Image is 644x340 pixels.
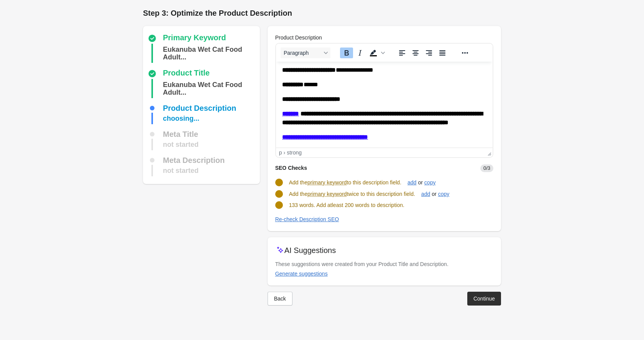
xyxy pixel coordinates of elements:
span: or [430,190,438,198]
div: Press the Up and Down arrow keys to resize the editor. [485,148,493,157]
span: Add the twice to this description field. [289,191,415,197]
button: Back [268,292,292,306]
span: These suggestions were created from your Product Title and Description. [275,261,449,267]
div: Background color [367,48,386,58]
button: Continue [467,292,501,306]
div: Generate suggestions [275,271,328,277]
iframe: Rich Text Area [276,62,493,148]
div: choosing... [163,113,199,124]
span: primary keyword [307,179,347,186]
div: Continue [473,296,495,302]
div: Product Title [163,69,210,78]
div: Back [274,296,286,302]
div: Re-check Description SEO [275,216,339,222]
div: Eukanuba Wet Cat Food Adult with Lamb, Pate, 85 g [163,44,257,63]
button: Italic [353,48,366,58]
button: Align left [396,48,409,58]
button: Bold [340,48,353,58]
div: Primary Keyword [163,34,226,43]
div: p [279,149,282,156]
button: Re-check Description SEO [272,212,342,226]
div: copy [438,191,450,197]
span: Add the to this description field. [289,179,401,186]
button: Generate suggestions [272,267,331,281]
div: Product Description [163,104,236,112]
div: add [407,179,416,186]
div: not started [163,165,199,176]
button: copy [435,187,453,201]
span: SEO Checks [275,165,307,171]
div: strong [287,149,302,156]
button: Align right [422,48,435,58]
div: Meta Title [163,130,198,138]
div: › [283,149,285,156]
span: 133 words. Add atleast 200 words to description. [289,202,404,208]
button: add [404,176,419,189]
button: add [418,187,433,201]
div: add [421,191,430,197]
h1: Step 3: Optimize the Product Description [143,8,501,18]
label: Product Description [275,34,322,41]
button: Reveal or hide additional toolbar items [458,48,472,58]
div: Meta Description [163,156,225,164]
button: copy [421,176,439,189]
button: Blocks [281,48,330,58]
div: Eukanuba Wet Cat Food Adult with Lamb, Pate, 85 g [163,79,257,98]
span: Paragraph [284,50,321,56]
p: AI Suggestions [284,245,336,256]
button: Align center [409,48,422,58]
span: or [416,179,424,186]
span: primary keyword [307,190,347,198]
div: copy [424,179,436,186]
button: Justify [436,48,449,58]
div: not started [163,139,199,150]
span: 0/3 [480,164,493,172]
